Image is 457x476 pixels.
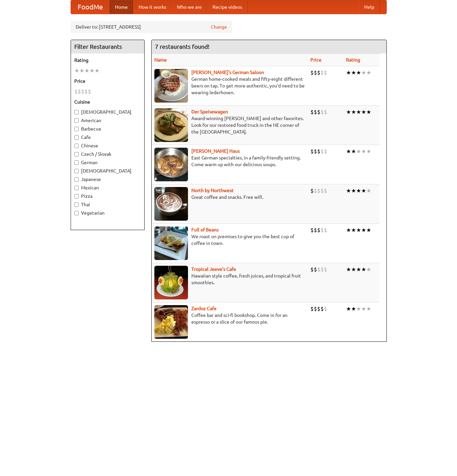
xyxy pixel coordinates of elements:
label: Cafe [74,134,141,141]
a: Recipe videos [207,0,247,14]
li: ★ [351,187,356,194]
li: $ [317,69,320,76]
li: ★ [361,187,366,194]
li: $ [310,187,314,194]
li: $ [317,305,320,313]
label: [DEMOGRAPHIC_DATA] [74,109,141,115]
li: ★ [356,148,361,155]
label: Barbecue [74,125,141,132]
img: north.jpg [154,187,188,221]
li: ★ [361,148,366,155]
li: ★ [346,226,351,234]
li: $ [314,148,317,155]
b: North by Northwest [191,188,234,193]
li: $ [317,266,320,273]
li: ★ [361,305,366,313]
li: ★ [366,305,371,313]
a: Who we are [172,0,207,14]
li: $ [84,88,88,95]
p: Great coffee and snacks. Free wifi. [154,194,305,200]
li: $ [310,305,314,313]
li: ★ [356,226,361,234]
li: $ [324,148,327,155]
li: ★ [346,266,351,273]
li: ★ [356,187,361,194]
label: Chinese [74,142,141,149]
li: $ [324,266,327,273]
li: ★ [89,67,94,74]
li: ★ [361,69,366,76]
li: $ [310,226,314,234]
li: ★ [351,305,356,313]
ng-pluralize: 7 restaurants found! [155,43,210,50]
li: $ [324,108,327,116]
label: Czech / Slovak [74,151,141,157]
li: ★ [351,108,356,116]
a: [PERSON_NAME] Haus [191,148,240,154]
li: ★ [366,226,371,234]
li: ★ [74,67,79,74]
li: ★ [366,148,371,155]
li: $ [317,148,320,155]
li: ★ [356,266,361,273]
p: Hawaiian style coffee, fresh juices, and tropical fruit smoothies. [154,272,305,286]
p: East German specialties, in a family-friendly setting. Come warm up with our delicious soups. [154,154,305,168]
li: $ [324,226,327,234]
input: Chinese [74,144,79,148]
li: $ [317,187,320,194]
input: [DEMOGRAPHIC_DATA] [74,169,79,173]
input: Japanese [74,177,79,182]
li: $ [314,226,317,234]
li: ★ [346,305,351,313]
a: Name [154,57,167,63]
li: $ [78,88,81,95]
li: $ [74,88,78,95]
li: ★ [356,305,361,313]
li: $ [324,69,327,76]
li: $ [320,108,324,116]
li: ★ [366,108,371,116]
li: ★ [84,67,89,74]
img: speisewagen.jpg [154,108,188,142]
li: $ [88,88,91,95]
div: Deliver to: [STREET_ADDRESS] [71,21,232,33]
li: ★ [346,69,351,76]
label: Japanese [74,176,141,183]
li: $ [81,88,84,95]
p: Coffee bar and sci-fi bookshop. Come in for an espresso or a slice of our famous pie. [154,312,305,325]
b: Full of Beans [191,227,219,232]
li: ★ [366,266,371,273]
li: $ [320,266,324,273]
label: Mexican [74,184,141,191]
h4: Filter Restaurants [71,40,144,53]
li: $ [310,148,314,155]
a: Zardoz Cafe [191,306,217,311]
input: Barbecue [74,127,79,131]
li: ★ [361,226,366,234]
li: $ [317,108,320,116]
label: American [74,117,141,124]
li: $ [314,187,317,194]
li: ★ [351,226,356,234]
li: $ [320,226,324,234]
li: ★ [356,69,361,76]
li: ★ [346,187,351,194]
input: Pizza [74,194,79,198]
li: $ [314,305,317,313]
a: Tropical Jeeve's Cafe [191,266,236,272]
li: ★ [94,67,100,74]
li: $ [314,266,317,273]
a: Der Speisewagen [191,109,228,114]
li: ★ [356,108,361,116]
li: ★ [366,187,371,194]
li: $ [317,226,320,234]
li: ★ [361,108,366,116]
li: $ [314,108,317,116]
input: Czech / Slovak [74,152,79,156]
h5: Cuisine [74,99,141,105]
li: $ [324,305,327,313]
input: Thai [74,203,79,207]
